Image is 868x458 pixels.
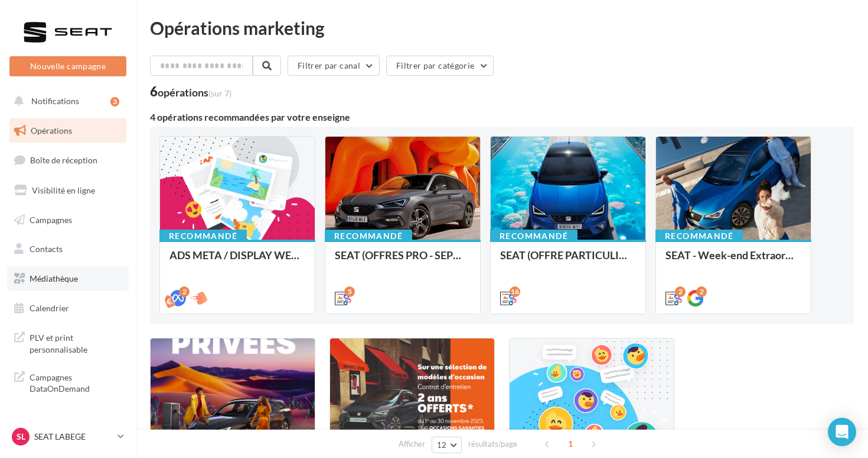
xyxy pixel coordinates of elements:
div: 2 [675,286,686,297]
span: résultats/page [468,438,517,450]
div: Recommandé [490,230,577,243]
div: 2 [696,286,707,297]
span: Médiathèque [30,273,78,283]
a: Boîte de réception [7,147,129,173]
span: Calendrier [30,303,69,313]
div: Open Intercom Messenger [828,418,856,446]
div: 6 [150,85,231,98]
a: Visibilité en ligne [7,178,129,203]
button: Nouvelle campagne [9,56,126,76]
span: 1 [561,434,580,453]
span: SL [17,431,25,443]
div: Recommandé [159,230,247,243]
a: Opérations [7,118,129,143]
div: Opérations marketing [150,19,854,37]
p: SEAT LABEGE [34,431,113,443]
div: 2 [179,286,190,297]
span: Visibilité en ligne [32,185,95,195]
a: Médiathèque [7,266,129,291]
span: Campagnes [30,214,72,224]
button: Filtrer par canal [288,56,380,76]
div: opérations [158,87,231,98]
span: Boîte de réception [30,155,97,165]
span: Opérations [31,125,72,136]
button: Notifications 3 [7,89,124,114]
div: Recommandé [655,230,743,243]
span: PLV et print personnalisable [30,330,122,355]
div: 3 [110,97,119,107]
div: Recommandé [325,230,412,243]
span: Contacts [30,244,63,254]
div: SEAT (OFFRES PRO - SEPT) - SOCIAL MEDIA [335,249,471,273]
button: 12 [432,437,462,453]
button: Filtrer par catégorie [386,56,494,76]
a: PLV et print personnalisable [7,325,129,360]
div: 16 [510,286,520,297]
div: 4 opérations recommandées par votre enseigne [150,112,854,122]
a: Campagnes [7,208,129,233]
a: SL SEAT LABEGE [9,425,126,448]
span: Campagnes DataOnDemand [30,369,122,395]
span: Afficher [399,438,425,450]
div: ADS META / DISPLAY WEEK-END Extraordinaire (JPO) Septembre 2025 [169,249,305,273]
div: SEAT - Week-end Extraordinaire (JPO) - GENERIQUE SEPT / OCTOBRE [665,249,801,273]
div: SEAT (OFFRE PARTICULIER - SEPT) - SOCIAL MEDIA [500,249,636,273]
div: 5 [344,286,355,297]
a: Contacts [7,237,129,262]
span: 12 [437,440,447,450]
a: Campagnes DataOnDemand [7,365,129,399]
a: Calendrier [7,296,129,321]
span: (sur 7) [208,88,231,98]
span: Notifications [31,96,79,106]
